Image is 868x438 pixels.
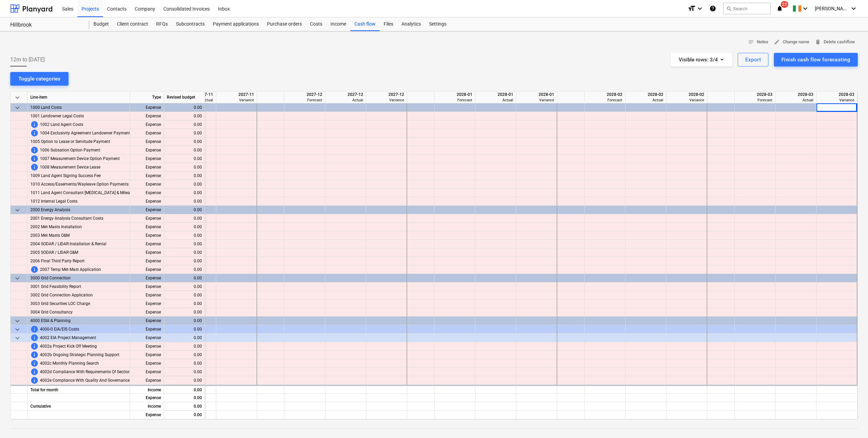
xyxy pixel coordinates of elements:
div: Income [130,402,164,411]
button: Visible rows:3/4 [671,53,732,67]
div: Line-item [28,91,130,103]
div: 2028-03 [737,91,773,98]
div: Expense [130,206,164,214]
span: 4003 EIA/EIAR and Planning Application [40,385,115,393]
div: 2027-11 [219,91,254,98]
span: notes [748,39,754,45]
a: Costs [306,17,326,31]
div: Variance [669,98,704,103]
a: Subcontracts [172,17,209,31]
div: Variance [519,98,554,103]
div: Export [745,55,761,64]
a: Purchase orders [263,17,306,31]
div: Expense [130,129,164,137]
span: keyboard_arrow_down [13,104,21,112]
span: 2000 Energy Analysis [30,206,70,214]
span: 3004 Grid Consultancy [30,308,73,317]
span: 2006 Final Third Party Report [30,257,85,265]
div: Variance [369,98,404,103]
div: Expense [130,223,164,231]
span: 4002d Compliance With Requirements Of Section 2.7 Of The RFP [40,368,159,376]
i: notifications [776,4,783,13]
div: 0.00 [164,308,205,317]
span: keyboard_arrow_down [13,334,21,342]
span: 1000 Land Costs [30,103,62,112]
button: Notes [745,37,771,47]
div: 0.00 [164,265,205,274]
div: 0.00 [164,163,205,172]
div: 0.00 [164,385,205,394]
span: keyboard_arrow_down [13,93,21,102]
button: Finish cash flow forecasting [774,53,858,67]
div: 2028-02 [587,91,622,98]
a: Client contract [113,17,152,31]
span: 2001 Energy Analysis Consultant Costs [30,214,103,223]
span: edit [774,39,780,45]
span: 1008 Measurement Device Lease [40,163,100,172]
span: keyboard_arrow_down [13,206,21,214]
div: 0.00 [164,189,205,197]
span: Notes [748,38,768,46]
div: Expense [130,231,164,240]
div: Expense [130,137,164,146]
span: 3001 Grid Feasibility Report [30,282,81,291]
span: This line-item cannot be forecasted before revised budget is updated [30,163,39,171]
span: Delete cashflow [815,38,855,46]
span: This line-item cannot be forecasted before revised budget is updated [30,368,39,376]
span: This line-item cannot be forecasted before revised budget is updated [30,265,39,274]
a: Payment applications [209,17,263,31]
span: This line-item cannot be forecasted before revised budget is updated [30,342,39,350]
a: Cash flow [350,17,380,31]
span: 3000 Grid Connection [30,274,71,282]
div: Expense [130,342,164,351]
span: 12m to [DATE] [10,56,45,64]
span: keyboard_arrow_down [13,274,21,282]
span: keyboard_arrow_down [13,317,21,325]
div: Expense [130,146,164,155]
span: 1009 Land Agent Signing Success Fee [30,172,101,180]
span: This line-item cannot be forecasted before revised budget is updated [30,325,39,333]
div: Expense [130,214,164,223]
div: Hillbrook [10,21,81,29]
div: Actual [328,98,363,103]
div: 2028-01 [519,91,554,98]
div: Toggle categories [18,74,60,83]
span: 2003 Met Masts O&M [30,231,70,240]
button: Delete cashflow [812,37,858,47]
div: 0.00 [164,351,205,359]
div: 0.00 [164,291,205,300]
div: Settings [425,17,451,31]
div: Expense [130,317,164,325]
div: 0.00 [164,103,205,112]
div: Forecast [737,98,773,103]
a: Budget [89,17,113,31]
div: Expense [130,197,164,206]
div: 2027-12 [369,91,404,98]
div: Forecast [287,98,322,103]
div: 2027-12 [328,91,363,98]
span: keyboard_arrow_down [13,325,21,334]
div: 0.00 [164,231,205,240]
div: 0.00 [164,376,205,385]
div: Expense [130,334,164,342]
a: Income [326,17,350,31]
div: Finish cash flow forecasting [781,55,850,64]
span: 1002 Land Agent Costs [40,120,83,129]
div: Cumulative [28,402,130,411]
div: Expense [130,325,164,334]
div: 0.00 [164,214,205,223]
div: Expense [130,291,164,300]
i: format_size [688,4,696,13]
div: Expense [130,189,164,197]
div: 0.00 [164,206,205,214]
div: 0.00 [164,240,205,248]
span: delete [815,39,821,45]
div: Expense [130,308,164,317]
div: Expense [130,351,164,359]
div: Expense [130,274,164,282]
div: Expense [130,282,164,291]
span: search [726,6,732,11]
